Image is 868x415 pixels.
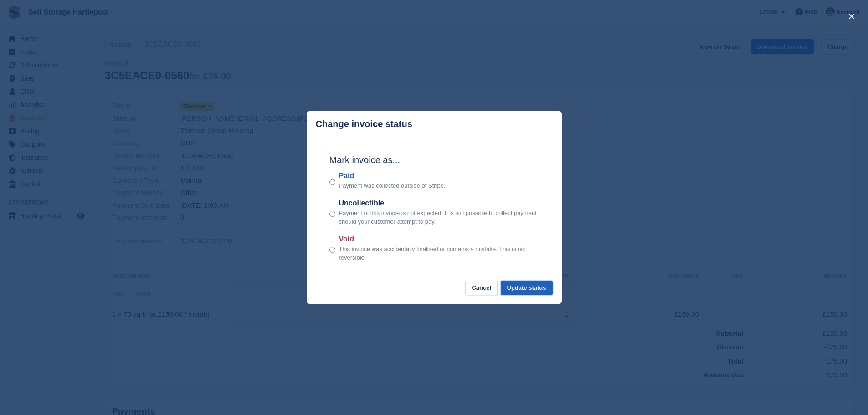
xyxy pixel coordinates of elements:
button: close [844,9,859,24]
label: Void [339,234,539,245]
label: Uncollectible [339,198,539,209]
p: Payment of this invoice is not expected. It is still possible to collect payment should your cust... [339,209,539,226]
p: Payment was collected outside of Stripe. [339,181,446,190]
p: This invoice was accidentally finalised or contains a mistake. This is not reversible. [339,245,539,262]
button: Cancel [465,281,498,296]
h2: Mark invoice as... [329,153,539,167]
p: Change invoice status [316,119,412,129]
button: Update status [501,281,553,296]
label: Paid [339,170,446,181]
